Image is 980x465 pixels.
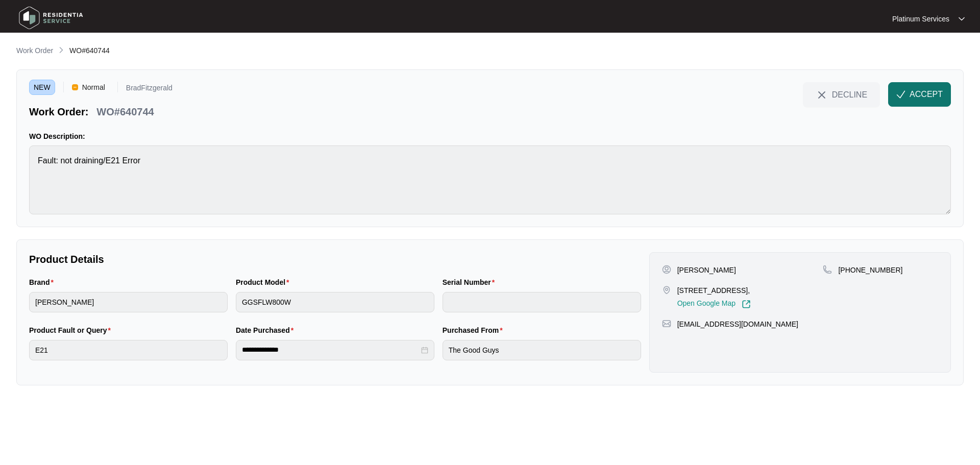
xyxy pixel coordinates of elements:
button: close-IconDECLINE [803,82,880,107]
label: Purchased From [443,325,507,335]
img: close-Icon [816,89,828,101]
img: map-pin [823,265,832,274]
p: Work Order: [29,105,88,119]
img: check-Icon [896,90,905,99]
p: [EMAIL_ADDRESS][DOMAIN_NAME] [677,319,798,329]
input: Serial Number [443,292,641,312]
p: [PHONE_NUMBER] [838,265,902,275]
img: residentia service logo [15,3,87,33]
label: Product Fault or Query [29,325,115,335]
p: WO#640744 [96,105,154,119]
a: Work Order [14,45,55,57]
button: check-IconACCEPT [888,82,951,107]
input: Date Purchased [242,345,419,355]
input: Purchased From [443,340,641,360]
span: ACCEPT [910,88,943,101]
img: Link-External [742,300,751,309]
p: WO Description: [29,131,951,141]
label: Product Model [236,277,293,287]
span: WO#640744 [69,46,110,55]
img: Vercel Logo [72,84,78,90]
p: [PERSON_NAME] [677,265,736,275]
textarea: Fault: not draining/E21 Error [29,145,951,214]
p: Platinum Services [892,14,949,24]
span: NEW [29,80,55,95]
p: BradFitzgerald [126,84,173,95]
label: Serial Number [443,277,499,287]
label: Brand [29,277,58,287]
input: Product Model [236,292,434,312]
img: chevron-right [57,46,65,54]
label: Date Purchased [236,325,298,335]
span: Normal [78,80,109,95]
img: dropdown arrow [959,16,965,21]
img: map-pin [662,319,671,328]
span: DECLINE [832,89,867,100]
img: user-pin [662,265,671,274]
p: Work Order [16,45,53,56]
p: [STREET_ADDRESS], [677,285,751,296]
input: Product Fault or Query [29,340,228,360]
img: map-pin [662,285,671,295]
input: Brand [29,292,228,312]
a: Open Google Map [677,300,751,309]
p: Product Details [29,252,641,266]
